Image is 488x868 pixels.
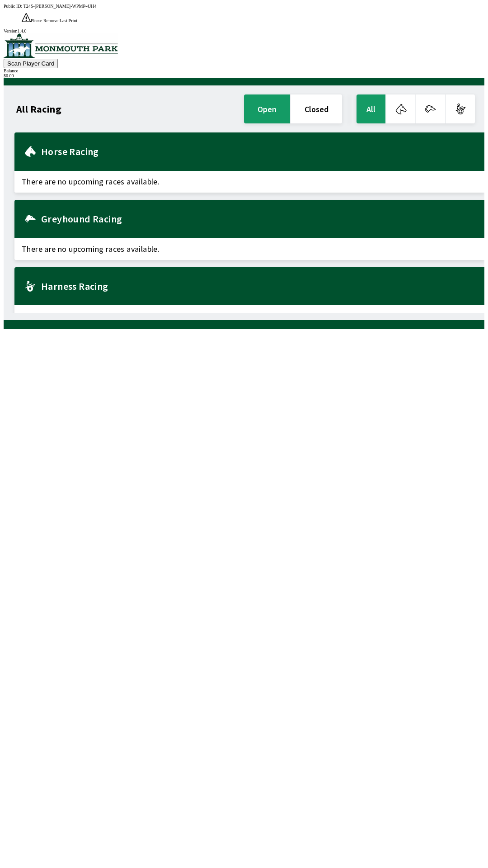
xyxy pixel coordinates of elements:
[14,238,484,260] span: There are no upcoming races available.
[4,73,484,78] div: $ 0.00
[14,171,484,193] span: There are no upcoming races available.
[4,28,484,33] div: Version 1.4.0
[4,68,484,73] div: Balance
[357,94,385,123] button: All
[4,4,484,9] div: Public ID:
[31,18,77,23] span: Please Remove Last Print
[4,59,58,68] button: Scan Player Card
[16,105,61,113] h1: All Racing
[41,215,477,222] h2: Greyhound Racing
[23,4,97,9] span: T24S-[PERSON_NAME]-WPMP-4JH4
[41,283,477,290] h2: Harness Racing
[244,94,290,123] button: open
[4,33,118,58] img: venue logo
[291,94,342,123] button: closed
[41,148,477,155] h2: Horse Racing
[14,305,484,327] span: There are no upcoming races available.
